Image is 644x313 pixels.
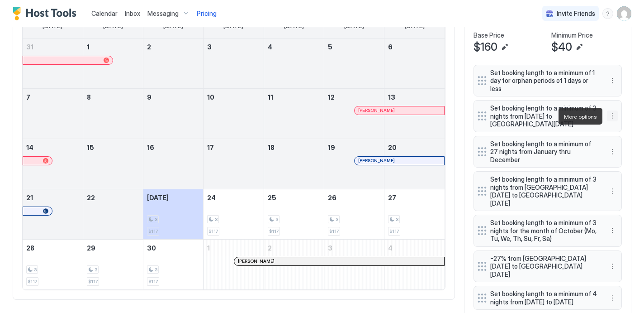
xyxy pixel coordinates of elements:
[28,279,37,284] span: $117
[324,239,384,289] td: October 3, 2025
[147,194,169,202] span: [DATE]
[358,158,395,164] span: [PERSON_NAME]
[384,189,445,239] td: September 27, 2025
[602,8,613,19] div: menu
[143,139,203,156] a: September 16, 2025
[23,39,83,55] a: August 31, 2025
[204,88,264,139] td: September 10, 2025
[147,144,154,151] span: 16
[26,244,34,252] span: 28
[269,228,279,234] span: $117
[26,93,30,101] span: 7
[329,228,339,234] span: $117
[143,189,203,206] a: September 23, 2025
[23,39,83,89] td: August 31, 2025
[83,240,143,256] a: September 29, 2025
[143,39,203,55] a: September 2, 2025
[358,107,395,113] span: [PERSON_NAME]
[324,139,384,189] td: September 19, 2025
[324,240,384,256] a: October 3, 2025
[148,279,158,284] span: $117
[384,39,445,55] a: September 6, 2025
[9,282,31,304] iframe: Intercom live chat
[204,39,264,89] td: September 3, 2025
[23,88,83,139] td: September 7, 2025
[13,7,80,20] div: Host Tools Logo
[197,10,217,18] span: Pricing
[384,240,445,256] a: October 4, 2025
[264,239,324,289] td: October 2, 2025
[268,144,275,151] span: 18
[384,139,445,189] td: September 20, 2025
[384,139,445,156] a: September 20, 2025
[384,88,445,139] td: September 13, 2025
[268,244,272,252] span: 2
[207,43,212,51] span: 3
[204,89,263,106] a: September 10, 2025
[607,75,618,86] div: menu
[607,261,618,272] div: menu
[91,9,118,18] a: Calendar
[551,40,572,54] span: $40
[204,189,264,239] td: September 24, 2025
[324,39,384,55] a: September 5, 2025
[23,240,83,256] a: September 28, 2025
[87,93,91,101] span: 8
[87,194,95,202] span: 22
[238,258,440,264] div: [PERSON_NAME]
[26,194,33,202] span: 21
[147,244,156,252] span: 30
[23,189,83,239] td: September 21, 2025
[607,261,618,272] button: More options
[143,239,204,289] td: September 30, 2025
[607,111,618,121] div: menu
[268,194,276,202] span: 25
[607,225,618,236] div: menu
[91,10,118,17] span: Calendar
[143,39,204,89] td: September 2, 2025
[607,146,618,157] div: menu
[499,42,510,53] button: Edit
[207,144,214,151] span: 17
[83,239,143,289] td: September 29, 2025
[125,9,140,18] a: Inbox
[147,43,151,51] span: 2
[155,217,157,222] span: 3
[557,10,595,18] span: Invite Friends
[607,146,618,157] button: More options
[384,189,445,206] a: September 27, 2025
[268,43,272,51] span: 4
[474,31,504,39] span: Base Price
[34,267,37,273] span: 3
[83,89,143,106] a: September 8, 2025
[564,113,597,120] span: More options
[155,267,157,273] span: 3
[88,279,98,284] span: $117
[388,144,397,151] span: 20
[328,194,336,202] span: 26
[83,39,143,89] td: September 1, 2025
[388,194,396,202] span: 27
[143,88,204,139] td: September 9, 2025
[490,255,598,279] span: -27% from [GEOGRAPHIC_DATA][DATE] to [GEOGRAPHIC_DATA][DATE]
[83,139,143,156] a: September 15, 2025
[83,88,143,139] td: September 8, 2025
[490,69,598,93] span: Set booking length to a minimum of 1 day for orphan periods of 1 days or less
[264,139,324,189] td: September 18, 2025
[87,43,90,51] span: 1
[264,240,324,256] a: October 2, 2025
[324,189,384,206] a: September 26, 2025
[617,6,631,21] div: User profile
[264,39,324,89] td: September 4, 2025
[83,189,143,239] td: September 22, 2025
[143,89,203,106] a: September 9, 2025
[607,75,618,86] button: More options
[148,228,158,234] span: $117
[87,244,95,252] span: 29
[607,225,618,236] button: More options
[384,239,445,289] td: October 4, 2025
[207,93,214,101] span: 10
[26,43,33,51] span: 31
[238,258,275,264] span: [PERSON_NAME]
[268,93,273,101] span: 11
